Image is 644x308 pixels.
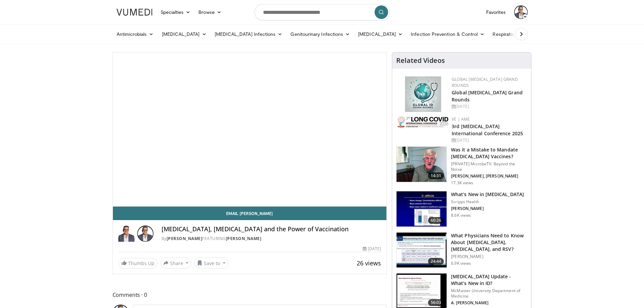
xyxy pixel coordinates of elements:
img: a2792a71-925c-4fc2-b8ef-8d1b21aec2f7.png.150x105_q85_autocrop_double_scale_upscale_version-0.2.jpg [398,116,448,127]
div: [DATE] [452,103,526,110]
video-js: Video Player [113,52,387,207]
a: 24:44 What Physicians Need to Know About [MEDICAL_DATA], [MEDICAL_DATA], and RSV? [PERSON_NAME] 6... [396,232,527,268]
a: Antimicrobials [113,27,158,41]
p: 6.9K views [451,261,471,266]
a: Favorites [482,5,510,19]
a: Email [PERSON_NAME] [113,207,387,220]
span: 56:03 [428,299,444,306]
a: 14:31 Was it a Mistake to Mandate [MEDICAL_DATA] Vaccines? [PRIVATE] MicrobeTV: Beyond the Noise ... [396,146,527,186]
p: 17.3K views [451,180,473,186]
a: Global [MEDICAL_DATA] Grand Rounds [452,89,523,103]
h3: [MEDICAL_DATA] Update - What’s New in ID? [451,273,527,287]
p: A. [PERSON_NAME] [451,300,527,306]
p: [PERSON_NAME], [PERSON_NAME] [451,173,527,179]
a: Browse [194,5,225,19]
a: 3rd [MEDICAL_DATA] International Conference 2025 [452,123,523,137]
h4: [MEDICAL_DATA], [MEDICAL_DATA] and the Power of Vaccination [162,226,381,233]
p: [PRIVATE] MicrobeTV: Beyond the Noise [451,161,527,172]
a: VE | AME [452,116,470,122]
a: Thumbs Up [118,258,158,268]
a: 60:26 What's New in [MEDICAL_DATA] Scripps Health [PERSON_NAME] 8.6K views [396,191,527,227]
span: 24:44 [428,258,444,265]
a: [MEDICAL_DATA] Infections [211,27,287,41]
img: e456a1d5-25c5-46f9-913a-7a343587d2a7.png.150x105_q85_autocrop_double_scale_upscale_version-0.2.png [405,76,441,112]
a: [PERSON_NAME] [226,236,262,241]
p: McMaster University Department of Medicine [451,288,527,299]
button: Save to [194,258,229,268]
img: VuMedi Logo [117,9,152,16]
a: [MEDICAL_DATA] [354,27,407,41]
img: Dr. Enrique Chacon-Cruz [118,226,135,242]
a: Specialties [157,5,195,19]
p: Scripps Health [451,199,524,205]
div: [DATE] [363,246,381,252]
div: By FEATURING [162,236,381,242]
img: Avatar [514,5,528,19]
p: [PERSON_NAME] [451,206,524,211]
h3: Was it a Mistake to Mandate [MEDICAL_DATA] Vaccines? [451,146,527,160]
a: Infection Prevention & Control [407,27,488,41]
h4: Related Videos [396,56,445,65]
a: Global [MEDICAL_DATA] Grand Rounds [452,76,518,88]
span: 26 views [357,259,381,267]
span: 60:26 [428,217,444,224]
p: [PERSON_NAME] [451,254,527,259]
div: [DATE] [452,137,526,143]
img: 91589b0f-a920-456c-982d-84c13c387289.150x105_q85_crop-smart_upscale.jpg [397,233,447,268]
h3: What Physicians Need to Know About [MEDICAL_DATA], [MEDICAL_DATA], and RSV? [451,232,527,253]
input: Search topics, interventions [255,4,390,20]
img: Avatar [137,226,153,242]
span: 14:31 [428,172,444,179]
h3: What's New in [MEDICAL_DATA] [451,191,524,198]
a: [MEDICAL_DATA] [158,27,211,41]
img: f91047f4-3b1b-4007-8c78-6eacab5e8334.150x105_q85_crop-smart_upscale.jpg [397,147,447,182]
span: Comments 0 [113,290,387,299]
p: 8.6K views [451,213,471,218]
a: Respiratory Infections [488,27,551,41]
a: Genitourinary Infections [286,27,354,41]
button: Share [160,258,192,268]
a: [PERSON_NAME] [167,236,202,241]
img: 8828b190-63b7-4755-985f-be01b6c06460.150x105_q85_crop-smart_upscale.jpg [397,191,447,227]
